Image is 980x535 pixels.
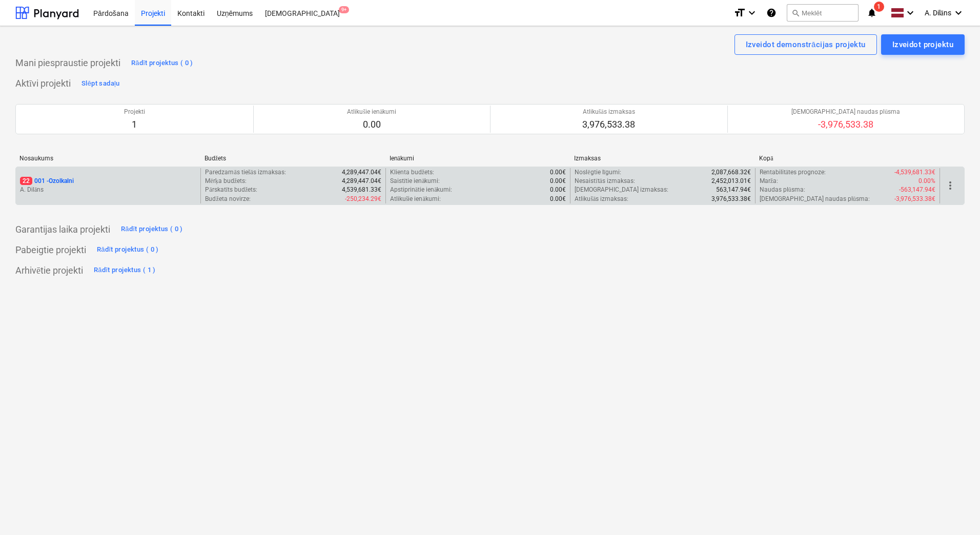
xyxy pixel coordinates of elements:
[205,195,250,203] p: Budžeta novirze :
[550,168,566,177] p: 0.00€
[575,177,635,186] p: Nesaistītās izmaksas :
[791,118,900,131] p: -3,976,533.38
[345,195,381,203] p: -250,234.29€
[129,55,196,71] button: Rādīt projektus ( 0 )
[892,38,953,51] div: Izveidot projektu
[124,118,145,131] p: 1
[390,155,566,162] div: Ienākumi
[894,195,935,203] p: -3,976,533.38€
[15,223,110,236] p: Garantijas laika projekti
[205,186,257,194] p: Pārskatīts budžets :
[918,177,935,186] p: 0.00%
[118,221,186,238] button: Rādīt projektus ( 0 )
[760,195,870,203] p: [DEMOGRAPHIC_DATA] naudas plūsma :
[15,77,71,90] p: Aktīvi projekti
[550,177,566,186] p: 0.00€
[15,57,120,69] p: Mani piespraustie projekti
[575,186,668,194] p: [DEMOGRAPHIC_DATA] izmaksas :
[15,244,86,256] p: Pabeigtie projekti
[746,7,758,19] i: keyboard_arrow_down
[760,168,826,177] p: Rentabilitātes prognoze :
[582,118,635,131] p: 3,976,533.38
[881,34,965,55] button: Izveidot projektu
[925,9,951,17] span: A. Dilāns
[20,186,196,194] p: A. Dilāns
[205,168,285,177] p: Paredzamās tiešās izmaksas :
[575,195,628,203] p: Atlikušās izmaksas :
[929,486,980,535] iframe: Chat Widget
[342,168,381,177] p: 4,289,447.04€
[867,7,877,19] i: notifications
[791,9,800,17] span: search
[582,108,635,116] p: Atlikušās izmaksas
[390,186,453,194] p: Apstiprinātie ienākumi :
[791,108,900,116] p: [DEMOGRAPHIC_DATA] naudas plūsma
[575,168,621,177] p: Noslēgtie līgumi :
[733,7,746,19] i: format_size
[952,7,965,19] i: keyboard_arrow_down
[79,75,122,92] button: Slēpt sadaļu
[716,186,751,194] p: 563,147.94€
[759,155,936,162] div: Kopā
[390,195,441,203] p: Atlikušie ienākumi :
[904,7,916,19] i: keyboard_arrow_down
[124,108,145,116] p: Projekti
[205,177,247,186] p: Mērķa budžets :
[205,155,381,162] div: Budžets
[347,118,396,131] p: 0.00
[899,186,935,194] p: -563,147.94€
[711,177,751,186] p: 2,452,013.01€
[94,242,161,258] button: Rādīt projektus ( 0 )
[19,155,196,162] div: Nosaukums
[97,244,159,256] div: Rādīt projektus ( 0 )
[121,223,183,235] div: Rādīt projektus ( 0 )
[81,78,120,90] div: Slēpt sadaļu
[390,168,434,177] p: Klienta budžets :
[550,195,566,203] p: 0.00€
[15,264,83,277] p: Arhivētie projekti
[787,4,859,22] button: Meklēt
[550,186,566,194] p: 0.00€
[20,177,32,185] span: 22
[20,177,74,186] p: 001 - Ozolkalni
[342,186,381,194] p: 4,539,681.33€
[131,57,193,69] div: Rādīt projektus ( 0 )
[734,34,877,55] button: Izveidot demonstrācijas projektu
[894,168,935,177] p: -4,539,681.33€
[711,168,751,177] p: 2,087,668.32€
[390,177,440,186] p: Saistītie ienākumi :
[711,195,751,203] p: 3,976,533.38€
[347,108,396,116] p: Atlikušie ienākumi
[339,6,349,13] span: 9+
[342,177,381,186] p: 4,289,447.04€
[20,177,196,194] div: 22001 -OzolkalniA. Dilāns
[574,155,751,162] div: Izmaksas
[746,38,866,51] div: Izveidot demonstrācijas projektu
[874,2,884,12] span: 1
[760,177,778,186] p: Marža :
[944,179,956,192] span: more_vert
[766,7,777,19] i: Zināšanu pamats
[94,264,156,276] div: Rādīt projektus ( 1 )
[91,262,158,279] button: Rādīt projektus ( 1 )
[760,186,805,194] p: Naudas plūsma :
